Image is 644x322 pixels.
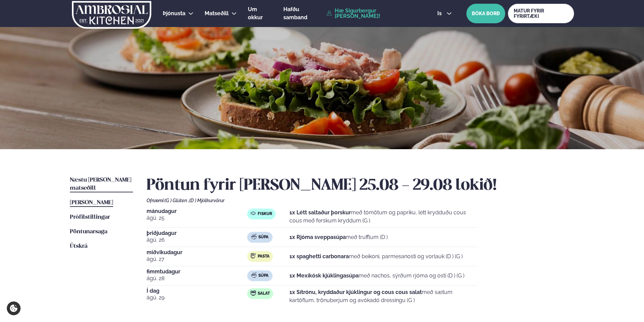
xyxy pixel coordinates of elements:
strong: 1x Mexíkósk kjúklingasúpa [289,272,359,279]
a: Matseðill [205,9,229,18]
span: Pöntunarsaga [70,229,107,235]
span: Salat [258,291,270,296]
span: ágú. 28 [147,274,247,283]
span: mánudagur [147,209,247,214]
span: miðvikudagur [147,250,247,255]
span: (G ) Glúten , [164,198,189,203]
span: Þjónusta [163,10,185,17]
a: Útskrá [70,242,87,250]
span: ágú. 25 [147,214,247,222]
img: logo [71,1,152,29]
strong: 1x Létt saltaður þorskur [289,209,351,216]
button: BÓKA BORÐ [466,4,505,23]
span: ágú. 29 [147,294,247,302]
a: Um okkur [248,5,272,22]
span: [PERSON_NAME] [70,200,113,206]
p: með sætum kartöflum, trönuberjum og avókadó dressingu (G ) [289,288,478,304]
span: ágú. 26 [147,236,247,244]
span: Í dag [147,288,247,294]
a: Pöntunarsaga [70,228,107,236]
img: fish.svg [251,211,256,216]
h2: Pöntun fyrir [PERSON_NAME] 25.08 - 29.08 lokið! [147,176,574,195]
img: soup.svg [251,234,257,239]
p: með beikoni, parmesanosti og vorlauk (D ) (G ) [289,252,463,261]
strong: 1x spaghetti carbonara [289,253,349,260]
div: Ofnæmi: [147,198,574,203]
img: pasta.svg [251,253,256,259]
a: MATUR FYRIR FYRIRTÆKI [508,4,574,23]
span: Hafðu samband [283,6,307,21]
img: salad.svg [251,290,256,296]
span: (D ) Mjólkurvörur [189,198,225,203]
strong: 1x Sítrónu, kryddaður kjúklingur og cous cous salat [289,289,422,295]
span: ágú. 27 [147,255,247,263]
a: Hæ Sigurbergur [PERSON_NAME]! [327,8,422,19]
a: Hafðu samband [283,5,323,22]
a: Þjónusta [163,9,185,18]
a: Næstu [PERSON_NAME] matseðill [70,176,133,192]
span: Um okkur [248,6,263,21]
span: Pasta [258,254,269,259]
a: Prófílstillingar [70,213,110,221]
span: Matseðill [205,10,229,17]
span: Súpa [258,235,268,240]
span: fimmtudagur [147,269,247,274]
a: [PERSON_NAME] [70,199,113,207]
span: is [437,11,444,16]
p: með tómötum og papriku, létt krydduðu cous cous með ferskum kryddum (G ) [289,209,478,225]
span: Fiskur [258,211,272,217]
p: með nachos, sýrðum rjóma og osti (D ) (G ) [289,272,464,280]
button: is [432,11,457,16]
span: Næstu [PERSON_NAME] matseðill [70,177,131,191]
a: Cookie settings [7,301,21,315]
span: þriðjudagur [147,231,247,236]
span: Súpa [258,273,268,278]
img: soup.svg [251,272,257,278]
strong: 1x Rjóma sveppasúpa [289,234,346,240]
span: Prófílstillingar [70,214,110,220]
span: Útskrá [70,243,87,249]
p: með trufflum (D ) [289,233,388,241]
